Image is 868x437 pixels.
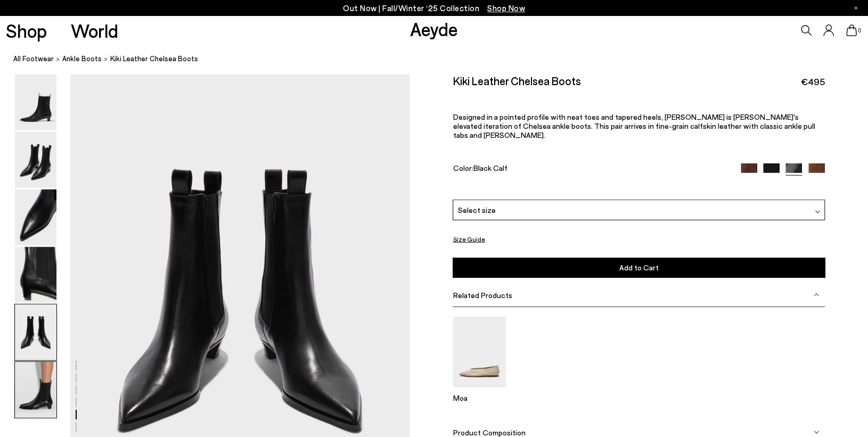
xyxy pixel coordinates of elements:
img: Kiki Leather Chelsea Boots - Image 2 [15,132,56,188]
a: All Footwear [13,53,54,64]
span: Black Calf [473,163,507,172]
button: Size Guide [453,232,485,245]
img: Kiki Leather Chelsea Boots - Image 1 [15,75,56,130]
span: Navigate to /collections/new-in [487,3,525,13]
p: Moa [453,393,506,402]
a: Moa Pointed-Toe Flats Moa [453,380,506,402]
a: ankle boots [62,53,102,64]
button: Add to Cart [453,258,824,277]
a: Aeyde [410,18,458,40]
img: Kiki Leather Chelsea Boots - Image 3 [15,189,56,245]
a: World [71,21,118,40]
a: Shop [6,21,47,40]
a: 0 [846,24,857,36]
img: Kiki Leather Chelsea Boots - Image 5 [15,304,56,360]
img: svg%3E [815,209,820,215]
nav: breadcrumb [13,45,868,74]
span: Select size [457,204,495,216]
span: 0 [857,28,862,34]
span: €495 [801,75,825,88]
p: Out Now | Fall/Winter ‘25 Collection [343,2,525,15]
span: Kiki Leather Chelsea Boots [110,53,198,64]
img: Kiki Leather Chelsea Boots - Image 4 [15,247,56,303]
div: Color: [453,163,728,176]
span: ankle boots [62,54,102,63]
span: Designed in a pointed profile with neat toes and tapered heels, [PERSON_NAME] is [PERSON_NAME]'s ... [453,112,815,139]
img: svg%3E [814,292,819,298]
span: Add to Cart [619,263,658,272]
img: Kiki Leather Chelsea Boots - Image 6 [15,362,56,418]
img: Moa Pointed-Toe Flats [453,317,506,387]
span: Related Products [453,291,512,300]
span: Product Composition [453,427,525,436]
img: svg%3E [814,430,819,435]
h2: Kiki Leather Chelsea Boots [453,74,580,87]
